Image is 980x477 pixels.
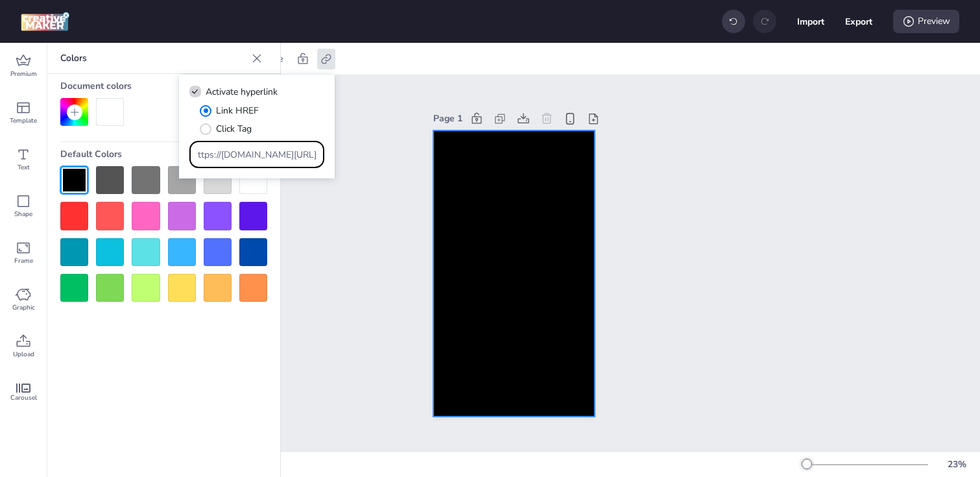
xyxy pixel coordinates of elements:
input: Type URL [198,148,317,162]
p: Colors [60,43,246,74]
span: Premium [10,69,37,79]
div: Default Colors [60,142,267,166]
div: 23 % [941,458,972,471]
div: Preview [893,10,959,33]
div: Page 1 [433,112,462,125]
span: Frame [14,256,33,266]
span: Shape [14,209,32,219]
span: Upload [13,349,34,360]
span: Link HREF [216,104,259,117]
div: Document colors [60,74,267,98]
span: Template [10,116,37,126]
span: Graphic [12,302,35,313]
span: Activate hyperlink [206,85,278,99]
button: Import [797,8,824,35]
img: logo Creative Maker [21,12,69,31]
span: Text [18,162,30,173]
span: Carousel [10,393,37,403]
button: Export [845,8,872,35]
span: Click Tag [216,122,252,136]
